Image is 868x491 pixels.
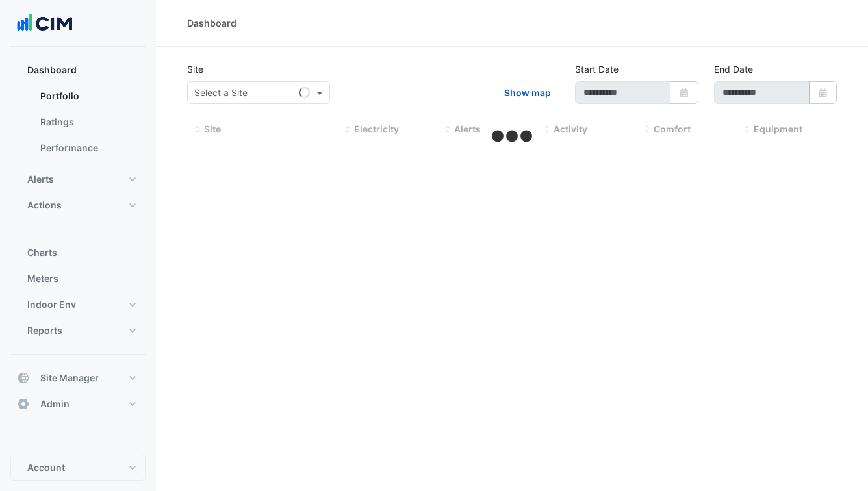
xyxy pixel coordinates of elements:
[10,318,146,344] button: Reports
[40,371,99,384] span: Site Manager
[504,86,551,99] div: Show map
[654,123,691,134] span: Comfort
[10,266,146,292] button: Meters
[10,83,146,166] div: Dashboard
[30,135,146,161] a: Performance
[17,371,30,384] app-icon: Site Manager
[354,123,399,134] span: Electricity
[27,199,62,212] span: Actions
[10,57,146,83] button: Dashboard
[575,62,619,76] label: Start Date
[10,292,146,318] button: Indoor Env
[454,123,481,134] span: Alerts
[40,397,70,410] span: Admin
[754,123,802,134] span: Equipment
[27,298,76,311] span: Indoor Env
[187,62,203,76] label: Site
[10,455,146,481] button: Account
[10,166,146,192] button: Alerts
[30,83,146,109] a: Portfolio
[10,365,146,391] button: Site Manager
[17,397,30,410] app-icon: Admin
[10,240,146,266] button: Charts
[16,10,74,36] img: Company Logo
[27,173,54,186] span: Alerts
[714,62,753,76] label: End Date
[10,391,146,417] button: Admin
[27,272,58,285] span: Meters
[27,246,57,259] span: Charts
[554,123,587,134] span: Activity
[493,81,559,104] button: Show map
[27,324,62,337] span: Reports
[30,109,146,135] a: Ratings
[187,16,236,30] div: Dashboard
[27,64,77,77] span: Dashboard
[27,461,65,474] span: Account
[10,192,146,218] button: Actions
[204,123,221,134] span: Site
